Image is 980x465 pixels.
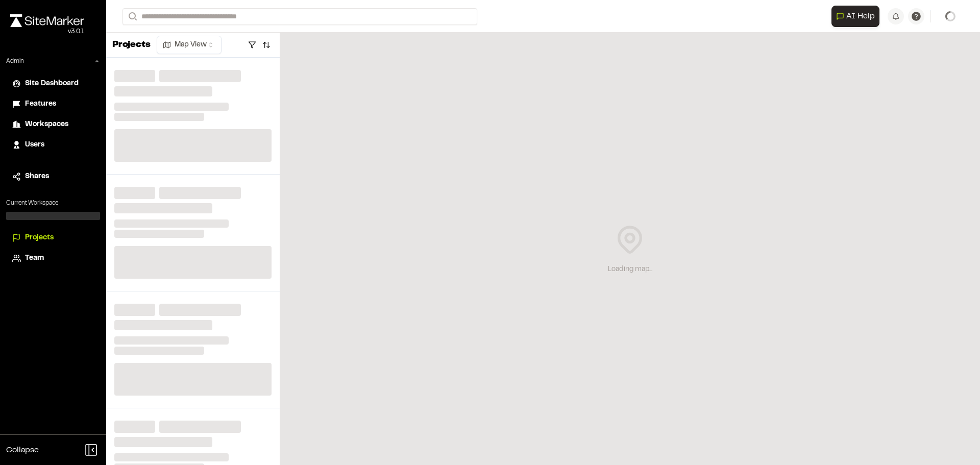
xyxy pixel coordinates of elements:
span: Workspaces [25,119,68,130]
span: Collapse [6,444,39,456]
div: Open AI Assistant [831,6,884,27]
p: Admin [6,57,24,66]
button: Search [122,8,141,25]
a: Users [12,139,94,151]
p: Current Workspace [6,199,100,208]
a: Shares [12,171,94,182]
a: Features [12,99,94,110]
span: Projects [25,232,54,243]
span: Shares [25,171,49,182]
button: Open AI Assistant [831,6,879,27]
a: Team [12,253,94,264]
div: Loading map... [608,264,652,275]
p: Projects [112,38,151,52]
a: Site Dashboard [12,78,94,89]
span: Site Dashboard [25,78,79,89]
a: Workspaces [12,119,94,130]
span: Features [25,99,56,110]
span: Team [25,253,44,264]
img: rebrand.png [10,14,84,27]
div: Oh geez...please don't... [10,27,84,36]
a: Projects [12,232,94,243]
span: AI Help [846,10,875,22]
span: Users [25,139,44,151]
